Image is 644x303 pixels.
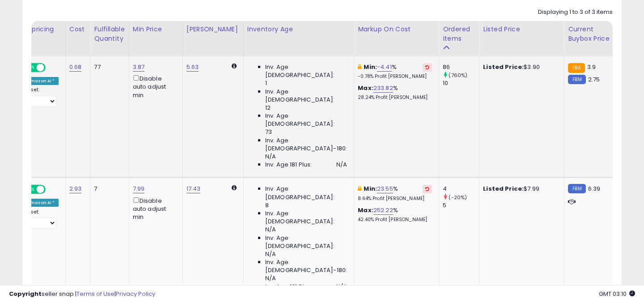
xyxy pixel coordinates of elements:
div: Amazon AI * [24,77,59,85]
div: Preset: [24,209,59,229]
span: OFF [44,186,59,193]
a: 233.82 [373,84,393,93]
div: Listed Price [483,25,560,34]
div: 77 [94,63,122,71]
p: 8.64% Profit [PERSON_NAME] [358,196,432,202]
a: 3.87 [133,63,145,72]
a: 7.99 [133,184,145,193]
small: (-20%) [449,194,467,201]
div: % [358,84,432,101]
small: FBM [568,75,585,84]
strong: Copyright [9,290,42,298]
div: Cost [69,25,87,34]
span: 2.75 [588,75,600,84]
p: 42.40% Profit [PERSON_NAME] [358,217,432,223]
span: Inv. Age [DEMOGRAPHIC_DATA]: [265,112,347,128]
a: 5.63 [186,63,199,72]
span: Inv. Age [DEMOGRAPHIC_DATA]: [265,234,347,250]
b: Listed Price: [483,184,524,193]
span: N/A [336,283,347,291]
div: 10 [443,79,479,87]
span: N/A [336,161,347,169]
span: 8 [265,201,269,209]
div: Preset: [24,87,59,107]
span: 12 [265,104,271,112]
a: 23.55 [377,184,393,193]
div: [PERSON_NAME] [186,25,240,34]
div: 4 [443,185,479,193]
a: Terms of Use [76,290,114,298]
span: Inv. Age [DEMOGRAPHIC_DATA]: [265,63,347,79]
p: -0.78% Profit [PERSON_NAME] [358,73,432,80]
th: The percentage added to the cost of goods (COGS) that forms the calculator for Min & Max prices. [354,21,439,56]
span: Inv. Age [DEMOGRAPHIC_DATA]: [265,209,347,226]
b: Min: [364,63,377,71]
div: % [358,185,432,201]
div: $7.99 [483,185,557,193]
span: ON [25,186,37,193]
p: 28.24% Profit [PERSON_NAME] [358,94,432,101]
span: Inv. Age [DEMOGRAPHIC_DATA]: [265,88,347,104]
span: N/A [265,226,276,234]
span: 73 [265,128,272,136]
div: seller snap | | [9,290,155,299]
span: Inv. Age [DEMOGRAPHIC_DATA]-180: [265,137,347,153]
span: Inv. Age [DEMOGRAPHIC_DATA]-180: [265,258,347,274]
span: OFF [44,64,59,72]
small: FBA [568,63,585,73]
div: 5 [443,201,479,209]
span: ON [25,64,37,72]
div: % [358,63,432,80]
a: Privacy Policy [116,290,155,298]
b: Listed Price: [483,63,524,71]
div: 86 [443,63,479,71]
span: 3.9 [587,63,596,71]
div: Ordered Items [443,25,475,43]
span: 6.39 [588,184,601,193]
div: Amazon AI * [24,199,59,207]
div: Disable auto adjust min [133,196,176,222]
div: Fulfillable Quantity [94,25,125,43]
span: 1 [265,79,267,87]
a: -4.41 [377,63,392,72]
b: Max: [358,84,373,92]
span: N/A [265,250,276,258]
div: Displaying 1 to 3 of 3 items [538,8,613,17]
b: Max: [358,206,373,214]
b: Min: [364,184,377,193]
span: Inv. Age [DEMOGRAPHIC_DATA]: [265,185,347,201]
div: Min Price [133,25,179,34]
span: 2025-10-14 03:10 GMT [599,290,635,298]
div: Disable auto adjust min [133,73,176,99]
a: 252.22 [373,206,393,215]
span: Inv. Age 181 Plus: [265,283,312,291]
div: Markup on Cost [358,25,435,34]
a: 17.43 [186,184,201,193]
div: % [358,206,432,223]
small: FBM [568,184,585,193]
a: 0.68 [69,63,82,72]
a: 2.93 [69,184,82,193]
div: Inventory Age [247,25,350,34]
span: N/A [265,274,276,282]
div: $3.90 [483,63,557,71]
span: N/A [265,153,276,161]
div: Repricing [24,25,62,34]
span: Inv. Age 181 Plus: [265,161,312,169]
div: Current Buybox Price [568,25,614,43]
small: (760%) [449,72,467,79]
div: 7 [94,185,122,193]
